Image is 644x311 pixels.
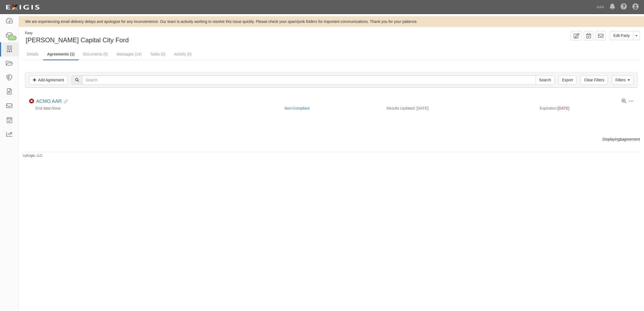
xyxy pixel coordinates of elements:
a: Exigis, LLC [26,154,43,158]
div: Displaying agreement [19,137,644,142]
img: logo-5460c22ac91f19d4615b14bd174203de0afe785f0fc80cf4dbbc73dc1793850b.png [4,2,41,12]
small: by [23,153,43,158]
a: Documents (5) [79,49,112,60]
div: ACMO AAR [36,99,68,104]
i: Evidence Linked [62,100,68,104]
input: Search [536,75,555,85]
span: [DATE] [558,106,569,110]
em: None [52,106,61,110]
a: Tasks (0) [146,49,169,60]
div: End date: [29,106,281,111]
div: We are experiencing email delivery delays and apologize for any inconvenience. Our team is active... [19,19,644,24]
a: Details [23,49,43,60]
div: Joe Machens Capital City Ford [23,31,327,45]
a: Non-Compliant [285,106,310,110]
input: Search [82,75,536,85]
a: AAA [594,2,607,12]
a: Messages (14) [113,49,146,60]
a: View results summary [622,99,626,104]
a: Add Agreement [29,75,68,85]
b: 1 [620,137,622,141]
i: Non-Compliant [29,99,34,104]
div: Party [25,31,129,36]
span: [PERSON_NAME] Capital City Ford [26,36,129,44]
div: Results Updated: [DATE] [387,106,532,111]
div: Expiration: [540,106,634,111]
a: Export [559,75,576,85]
i: Help Center - Complianz [621,4,627,10]
a: Agreements (1) [43,49,79,60]
div: 171 [8,36,17,40]
a: Filters [612,75,633,85]
a: Edit Party [610,31,633,40]
a: Activity (0) [170,49,196,60]
a: ACMO AAR [36,99,62,104]
a: Clear Filters [580,75,608,85]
